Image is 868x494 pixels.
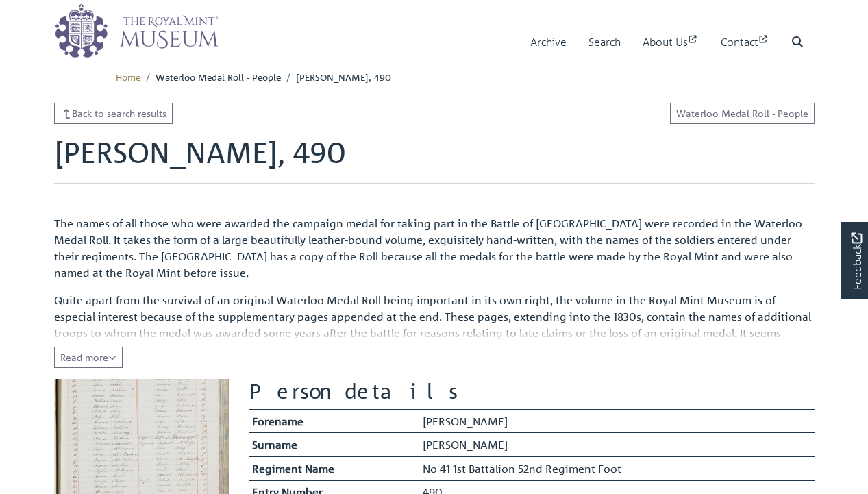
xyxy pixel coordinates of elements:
th: Forename [249,409,420,433]
span: [PERSON_NAME], 490 [296,71,391,83]
a: About Us [643,23,699,62]
a: Search [588,23,621,62]
td: [PERSON_NAME] [420,433,815,457]
td: [PERSON_NAME] [420,409,815,433]
button: Read all of the content [54,347,123,368]
td: No 41 1st Battalion 52nd Regiment Foot [420,456,815,480]
h2: Person details [249,379,815,404]
span: Feedback [848,233,865,290]
a: Archive [530,23,567,62]
a: Contact [721,23,769,62]
h1: [PERSON_NAME], 490 [54,135,815,183]
span: Quite apart from the survival of an original Waterloo Medal Roll being important in its own right... [54,293,811,373]
span: Read more [60,351,116,363]
a: Would you like to provide feedback? [841,222,868,299]
span: Waterloo Medal Roll - People [156,71,281,83]
th: Regiment Name [249,456,420,480]
a: Home [116,71,140,83]
a: Back to search results [54,103,173,124]
a: Waterloo Medal Roll - People [670,103,815,124]
span: The names of all those who were awarded the campaign medal for taking part in the Battle of [GEOG... [54,217,802,280]
th: Surname [249,433,420,457]
img: logo_wide.png [54,3,219,58]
